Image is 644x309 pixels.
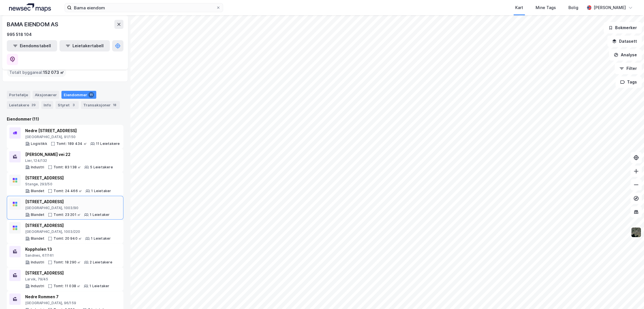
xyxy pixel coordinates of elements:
div: Nedre [STREET_ADDRESS] [25,127,120,134]
div: Larvik, 79/45 [25,277,110,282]
div: Eiendommer [61,91,96,99]
div: Kart [515,4,523,11]
div: Lier, 124/132 [25,158,113,163]
div: [GEOGRAPHIC_DATA], 1003/220 [25,229,111,234]
div: Portefølje [7,91,30,99]
div: [STREET_ADDRESS] [25,175,111,181]
div: Tomt: 20 940 ㎡ [54,236,82,241]
div: Logistikk [31,141,47,146]
div: Nedre Rommen 7 [25,293,111,300]
button: Datasett [607,36,642,47]
div: Blandet [31,236,44,241]
div: Kontrollprogram for chat [616,282,644,309]
div: Tomt: 83 138 ㎡ [54,165,81,169]
div: 11 Leietakere [96,141,120,146]
div: 29 [30,102,37,108]
button: Bokmerker [604,22,642,33]
div: [GEOGRAPHIC_DATA], 91/150 [25,135,120,139]
div: Industri [31,260,44,265]
div: 1 Leietaker [89,284,109,288]
div: Aksjonærer [33,91,59,99]
div: BAMA EIENDOM AS [7,20,59,29]
div: [STREET_ADDRESS] [25,198,110,205]
div: Tomt: 189 434 ㎡ [56,141,87,146]
input: Søk på adresse, matrikkel, gårdeiere, leietakere eller personer [72,3,216,12]
div: Eiendommer (11) [7,116,123,123]
div: Koppholen 13 [25,246,112,253]
div: Sandnes, 67/161 [25,253,112,258]
div: 11 [88,92,94,98]
div: Blandet [31,213,44,217]
div: Industri [31,284,44,288]
div: Styret [55,101,79,109]
div: Tomt: 11 038 ㎡ [54,284,81,288]
img: logo.a4113a55bc3d86da70a041830d287a7e.svg [9,3,51,12]
div: [PERSON_NAME] vei 22 [25,151,113,158]
div: 2 Leietakere [90,260,112,265]
iframe: Chat Widget [616,282,644,309]
div: Industri [31,165,44,169]
button: Eiendomstabell [7,40,57,51]
button: Analyse [609,49,642,61]
div: [PERSON_NAME] [594,4,626,11]
div: Tomt: 23 201 ㎡ [54,213,81,217]
button: Leietakertabell [59,40,110,51]
div: [STREET_ADDRESS] [25,270,110,276]
div: Blandet [31,189,44,193]
div: 1 Leietaker [90,213,110,217]
div: Totalt byggareal : [7,68,66,77]
div: Leietakere [7,101,39,109]
div: 18 [112,102,117,108]
div: Bolig [568,4,578,11]
div: Info [41,101,53,109]
div: [GEOGRAPHIC_DATA], 96/159 [25,301,111,305]
div: Transaksjoner [81,101,120,109]
div: 1 Leietaker [91,189,111,193]
div: Tomt: 18 290 ㎡ [54,260,81,265]
div: [STREET_ADDRESS] [25,222,111,229]
div: 1 Leietaker [91,236,111,241]
div: 3 [71,102,76,108]
div: 5 Leietakere [90,165,113,169]
span: 152 073 ㎡ [43,69,64,76]
div: Stange, 293/50 [25,182,111,186]
div: [GEOGRAPHIC_DATA], 1003/90 [25,206,110,210]
button: Filter [615,63,642,74]
img: 9k= [631,227,641,238]
button: Tags [615,76,642,88]
div: 995 518 104 [7,31,32,38]
div: Tomt: 24 466 ㎡ [54,189,82,193]
div: Mine Tags [536,4,556,11]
